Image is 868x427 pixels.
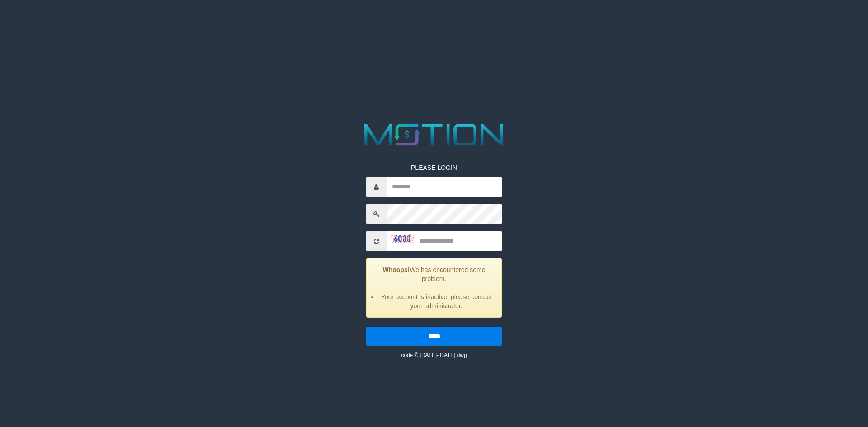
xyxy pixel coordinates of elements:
[366,163,502,172] p: PLEASE LOGIN
[358,120,510,150] img: MOTION_logo.png
[391,234,414,243] img: captcha
[378,292,495,310] li: Your account is inactive, please contact your administrator.
[366,258,502,318] div: We has encountered some problem.
[401,352,467,358] small: code © [DATE]-[DATE] dwg
[383,266,410,273] strong: Whoops!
